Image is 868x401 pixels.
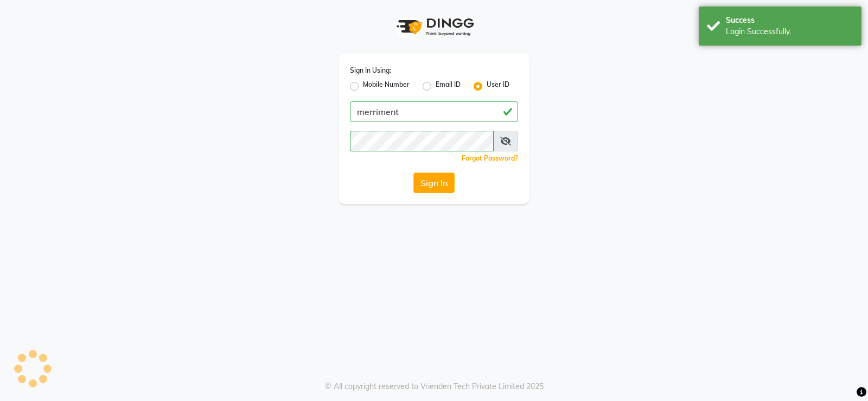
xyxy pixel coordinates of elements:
[487,80,509,93] label: User ID
[436,80,461,93] label: Email ID
[391,11,477,43] img: logo1.svg
[350,101,518,122] input: Username
[413,173,455,193] button: Sign In
[726,26,853,37] div: Login Successfully.
[350,131,494,151] input: Username
[726,15,853,26] div: Success
[462,154,518,162] a: Forgot Password?
[363,80,410,93] label: Mobile Number
[350,66,391,75] label: Sign In Using:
